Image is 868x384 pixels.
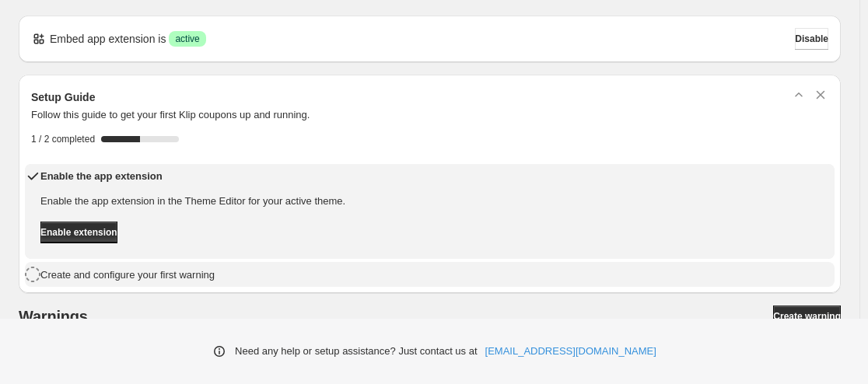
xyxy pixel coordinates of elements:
span: Disable [795,33,828,45]
button: Enable extension [40,222,117,243]
span: 1 / 2 completed [31,133,95,145]
span: Enable extension [40,226,117,239]
p: Embed app extension is [50,31,166,47]
h2: Warnings [19,307,88,326]
span: active [175,33,199,45]
h4: Enable the app extension [40,169,350,184]
button: Disable [795,28,828,50]
p: Follow this guide to get your first Klip coupons up and running. [31,107,828,123]
span: Create warning [773,310,841,323]
h3: Setup Guide [31,89,95,105]
h4: Create and configure your first warning [40,267,215,283]
a: Create warning [773,305,841,327]
a: [EMAIL_ADDRESS][DOMAIN_NAME] [485,344,656,359]
p: Enable the app extension in the Theme Editor for your active theme. [40,194,345,209]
